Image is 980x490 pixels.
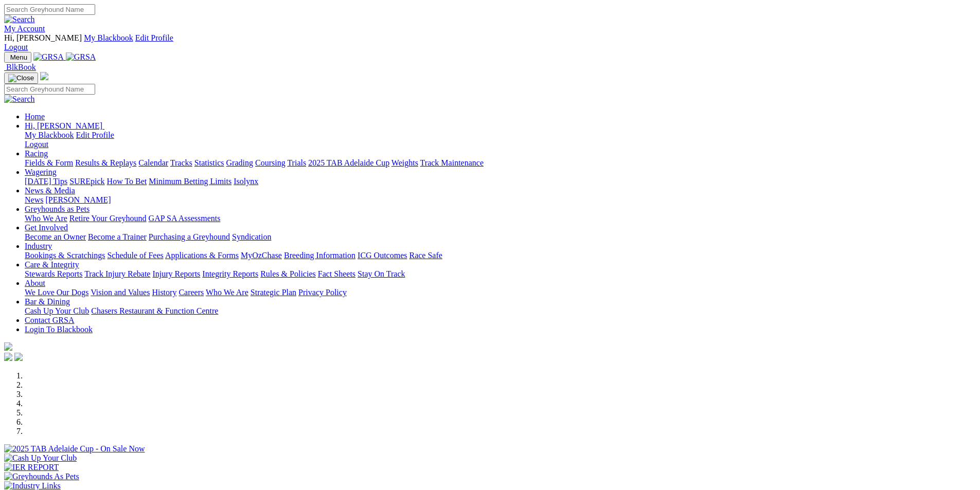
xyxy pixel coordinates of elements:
img: facebook.svg [4,353,12,361]
a: Chasers Restaurant & Function Centre [91,306,218,315]
a: My Blackbook [25,131,74,139]
a: [PERSON_NAME] [45,195,111,204]
a: ICG Outcomes [358,251,407,260]
a: Isolynx [234,177,258,186]
a: Statistics [194,158,224,167]
span: Menu [10,53,27,61]
img: Cash Up Your Club [4,453,77,463]
img: IER REPORT [4,463,59,472]
img: GRSA [66,52,96,62]
a: Industry [25,242,52,250]
a: Rules & Policies [260,269,316,278]
img: logo-grsa-white.png [40,72,48,80]
a: News [25,195,43,204]
a: 2025 TAB Adelaide Cup [308,158,389,167]
a: Login To Blackbook [25,325,93,334]
a: Retire Your Greyhound [69,214,147,223]
a: Integrity Reports [202,269,258,278]
a: Fields & Form [25,158,73,167]
div: About [25,288,976,297]
a: History [152,288,176,297]
a: BlkBook [4,63,36,71]
img: Greyhounds As Pets [4,472,79,481]
img: 2025 TAB Adelaide Cup - On Sale Now [4,444,145,453]
a: Racing [25,149,48,158]
a: Vision and Values [91,288,150,297]
a: Cash Up Your Club [25,306,89,315]
a: Logout [4,43,28,51]
a: Weights [391,158,418,167]
a: Careers [179,288,204,297]
a: Who We Are [206,288,248,297]
span: Hi, [PERSON_NAME] [4,33,82,42]
a: Trials [287,158,306,167]
a: My Blackbook [84,33,133,42]
a: Become a Trainer [88,232,147,241]
a: Coursing [255,158,286,167]
a: Syndication [232,232,271,241]
a: Become an Owner [25,232,86,241]
img: Search [4,95,35,104]
div: My Account [4,33,976,52]
a: Logout [25,140,48,149]
a: Stewards Reports [25,269,82,278]
a: Minimum Betting Limits [149,177,231,186]
a: Injury Reports [152,269,200,278]
a: Home [25,112,45,121]
a: About [25,279,45,287]
img: Search [4,15,35,24]
a: Calendar [138,158,168,167]
img: twitter.svg [14,353,23,361]
a: Bookings & Scratchings [25,251,105,260]
a: Fact Sheets [318,269,355,278]
a: Schedule of Fees [107,251,163,260]
a: [DATE] Tips [25,177,67,186]
a: Get Involved [25,223,68,232]
span: Hi, [PERSON_NAME] [25,121,102,130]
div: Racing [25,158,976,168]
a: Race Safe [409,251,442,260]
a: We Love Our Dogs [25,288,88,297]
a: Edit Profile [76,131,114,139]
a: Strategic Plan [251,288,296,297]
input: Search [4,84,95,95]
a: How To Bet [107,177,147,186]
a: Stay On Track [358,269,405,278]
a: Grading [226,158,253,167]
input: Search [4,4,95,15]
a: Breeding Information [284,251,355,260]
div: Get Involved [25,232,976,242]
div: Hi, [PERSON_NAME] [25,131,976,149]
a: Who We Are [25,214,67,223]
a: SUREpick [69,177,104,186]
a: Care & Integrity [25,260,79,269]
div: Greyhounds as Pets [25,214,976,223]
div: Care & Integrity [25,269,976,279]
a: Track Injury Rebate [84,269,150,278]
div: News & Media [25,195,976,205]
a: Applications & Forms [165,251,239,260]
a: My Account [4,24,45,33]
a: Tracks [170,158,192,167]
a: Privacy Policy [298,288,347,297]
button: Toggle navigation [4,52,31,63]
a: Bar & Dining [25,297,70,306]
a: News & Media [25,186,75,195]
button: Toggle navigation [4,72,38,84]
div: Bar & Dining [25,306,976,316]
img: GRSA [33,52,64,62]
div: Industry [25,251,976,260]
div: Wagering [25,177,976,186]
a: Hi, [PERSON_NAME] [25,121,104,130]
img: Close [8,74,34,82]
a: Contact GRSA [25,316,74,324]
a: GAP SA Assessments [149,214,221,223]
img: logo-grsa-white.png [4,342,12,351]
a: Results & Replays [75,158,136,167]
a: Greyhounds as Pets [25,205,90,213]
a: MyOzChase [241,251,282,260]
a: Purchasing a Greyhound [149,232,230,241]
a: Track Maintenance [420,158,484,167]
span: BlkBook [6,63,36,71]
a: Edit Profile [135,33,173,42]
